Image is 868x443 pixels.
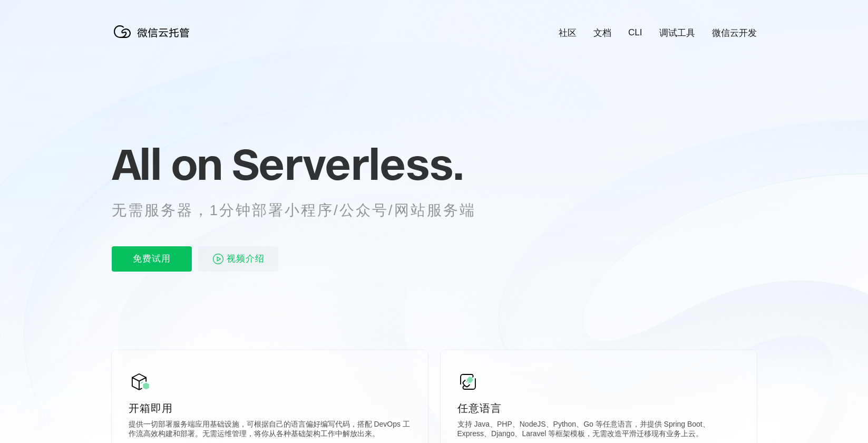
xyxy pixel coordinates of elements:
p: 开箱即用 [129,401,411,416]
a: 社区 [559,27,577,39]
a: 微信云托管 [112,35,196,44]
img: 微信云托管 [112,21,196,42]
a: 微信云开发 [712,27,757,39]
span: Serverless. [232,138,463,190]
p: 任意语言 [457,401,740,416]
p: 支持 Java、PHP、NodeJS、Python、Go 等任意语言，并提供 Spring Boot、Express、Django、Laravel 等框架模板，无需改造平滑迁移现有业务上云。 [457,420,740,441]
p: 提供一切部署服务端应用基础设施，可根据自己的语言偏好编写代码，搭配 DevOps 工作流高效构建和部署。无需运维管理，将你从各种基础架构工作中解放出来。 [129,420,411,441]
a: 文档 [593,27,611,39]
span: 视频介绍 [227,246,265,272]
span: All on [112,138,222,190]
p: 免费试用 [112,246,192,272]
a: CLI [628,27,642,38]
a: 调试工具 [659,27,695,39]
img: video_play.svg [212,253,225,265]
p: 无需服务器，1分钟部署小程序/公众号/网站服务端 [112,200,495,221]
